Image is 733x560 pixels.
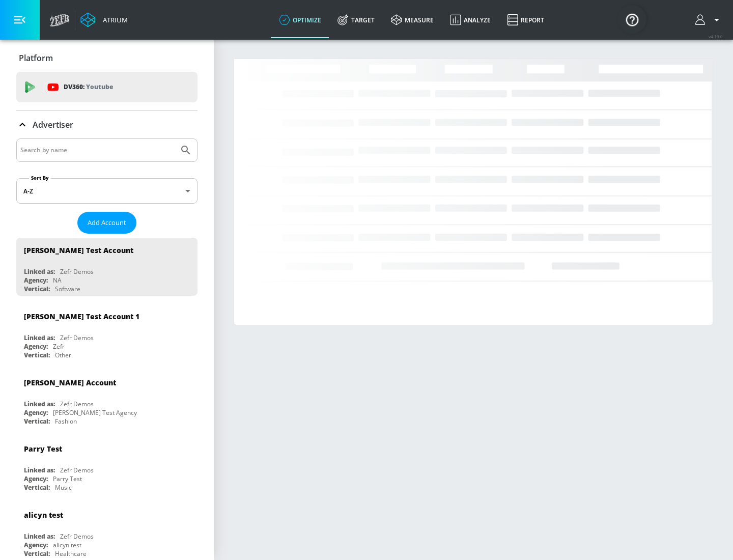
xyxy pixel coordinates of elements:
div: [PERSON_NAME] Test Account 1 [24,312,139,321]
div: NA [53,276,62,285]
p: Youtube [86,81,113,92]
div: Parry TestLinked as:Zefr DemosAgency:Parry TestVertical:Music [16,436,198,494]
div: A-Z [16,178,198,204]
div: Fashion [55,417,77,426]
div: [PERSON_NAME] Test Account 1Linked as:Zefr DemosAgency:ZefrVertical:Other [16,304,198,362]
button: Add Account [77,212,136,234]
div: Linked as: [24,466,55,474]
div: [PERSON_NAME] Account [24,378,116,387]
div: Zefr Demos [60,466,94,474]
a: Report [499,2,552,38]
div: [PERSON_NAME] Test AccountLinked as:Zefr DemosAgency:NAVertical:Software [16,238,198,296]
div: Atrium [99,15,128,24]
div: Agency: [24,541,48,549]
div: Zefr Demos [60,267,94,276]
p: DV360: [64,81,113,93]
div: Zefr Demos [60,333,94,342]
span: v 4.19.0 [709,34,723,39]
div: Software [55,285,80,293]
div: Linked as: [24,267,55,276]
p: Platform [19,52,53,64]
div: Agency: [24,276,48,285]
div: Advertiser [16,110,198,139]
div: [PERSON_NAME] Test Agency [53,408,137,417]
div: Zefr [53,342,65,351]
div: Agency: [24,342,48,351]
div: Parry Test [24,444,62,454]
div: Linked as: [24,532,55,541]
div: [PERSON_NAME] Test Account [24,245,133,255]
div: Vertical: [24,483,50,492]
div: alicyn test [24,510,63,520]
div: Linked as: [24,400,55,408]
div: Other [55,351,71,359]
input: Search by name [20,144,175,157]
div: Vertical: [24,417,50,426]
a: measure [383,2,442,38]
div: Zefr Demos [60,532,94,541]
label: Sort By [29,175,51,181]
div: Parry Test [53,474,82,483]
div: Vertical: [24,285,50,293]
div: Platform [16,44,198,72]
div: Zefr Demos [60,400,94,408]
a: optimize [271,2,329,38]
div: Vertical: [24,549,50,558]
a: Atrium [80,12,128,27]
div: [PERSON_NAME] AccountLinked as:Zefr DemosAgency:[PERSON_NAME] Test AgencyVertical:Fashion [16,370,198,428]
div: Linked as: [24,333,55,342]
div: Vertical: [24,351,50,359]
div: Music [55,483,72,492]
div: alicyn test [53,541,81,549]
div: DV360: Youtube [16,72,198,102]
p: Advertiser [33,119,73,130]
a: Target [329,2,383,38]
button: Open Resource Center [618,5,646,34]
span: Add Account [88,217,126,229]
div: Agency: [24,474,48,483]
div: Healthcare [55,549,87,558]
a: Analyze [442,2,499,38]
div: Agency: [24,408,48,417]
